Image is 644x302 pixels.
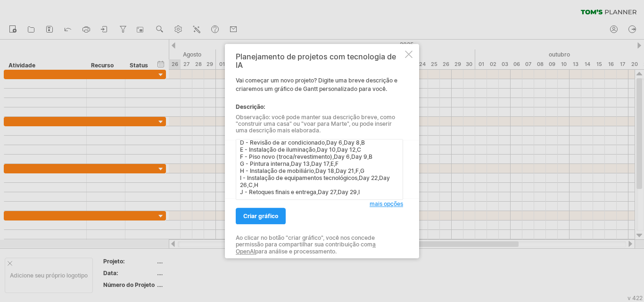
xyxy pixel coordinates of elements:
[370,200,403,207] font: mais opções
[236,208,286,224] a: criar gráfico
[236,241,376,254] a: a OpenAI
[236,234,375,248] font: Ao clicar no botão "criar gráfico", você nos concede permissão para compartilhar sua contribuição...
[370,200,403,208] a: mais opções
[243,212,278,220] font: criar gráfico
[236,114,395,134] font: Observação: você pode manter sua descrição breve, como "construir uma casa" ou "voar para Marte",...
[236,103,265,110] font: Descrição:
[236,77,397,92] font: Vai começar um novo projeto? Digite uma breve descrição e criaremos um gráfico de Gantt personali...
[255,248,337,255] font: para análise e processamento.
[236,52,396,70] font: Planejamento de projetos com tecnologia de IA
